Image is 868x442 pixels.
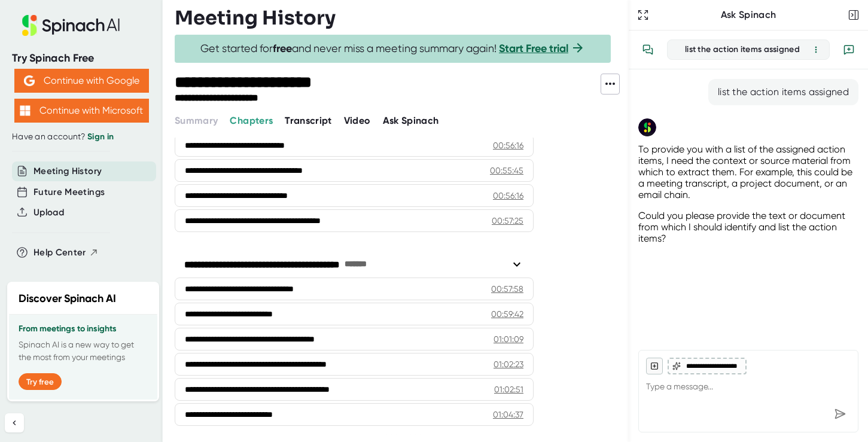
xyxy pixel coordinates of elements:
div: 00:56:16 [493,139,523,151]
h2: Discover Spinach AI [19,291,116,307]
span: Video [344,115,371,126]
button: Ask Spinach [383,114,439,128]
p: Could you please provide the text or document from which I should identify and list the action it... [638,210,858,244]
div: list the action items assigned [718,86,849,98]
span: Help Center [33,246,86,260]
div: Try Spinach Free [12,51,151,65]
div: Have an account? [12,132,151,142]
div: list the action items assigned [675,44,810,55]
div: 00:56:16 [493,190,523,202]
button: Try free [19,373,62,390]
div: 01:04:37 [493,409,523,420]
div: 01:02:51 [494,383,523,395]
h3: Meeting History [175,7,336,29]
div: 00:57:25 [492,215,523,227]
span: Ask Spinach [383,115,439,126]
button: Continue with Google [14,69,149,93]
div: 00:55:45 [490,164,523,176]
button: Chapters [230,114,273,128]
button: Upload [33,206,64,220]
button: Collapse sidebar [5,413,24,432]
button: Continue with Microsoft [14,99,149,123]
span: Chapters [230,115,273,126]
span: Get started for and never miss a meeting summary again! [200,42,585,56]
span: Transcript [285,115,332,126]
button: Expand to Ask Spinach page [635,7,651,23]
div: 01:01:09 [494,333,523,345]
button: Video [344,114,371,128]
button: Help Center [33,246,99,260]
button: Close conversation sidebar [845,7,862,23]
span: Summary [175,115,218,126]
a: Start Free trial [499,42,568,55]
p: Spinach AI is a new way to get the most from your meetings [19,339,148,364]
p: To provide you with a list of the assigned action items, I need the context or source material fr... [638,144,858,200]
button: Meeting History [33,164,102,178]
h3: From meetings to insights [19,324,148,334]
button: Transcript [285,114,332,128]
button: View conversation history [636,38,660,62]
a: Sign in [87,132,114,142]
b: free [273,42,292,55]
div: 00:59:42 [491,308,523,320]
div: Send message [829,403,851,425]
button: New conversation [837,38,861,62]
div: Ask Spinach [651,9,845,21]
button: Future Meetings [33,185,105,199]
img: Aehbyd4JwY73AAAAAElFTkSuQmCC [24,75,35,86]
button: Summary [175,114,218,128]
div: 00:57:58 [491,283,523,295]
div: 01:02:23 [494,358,523,370]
